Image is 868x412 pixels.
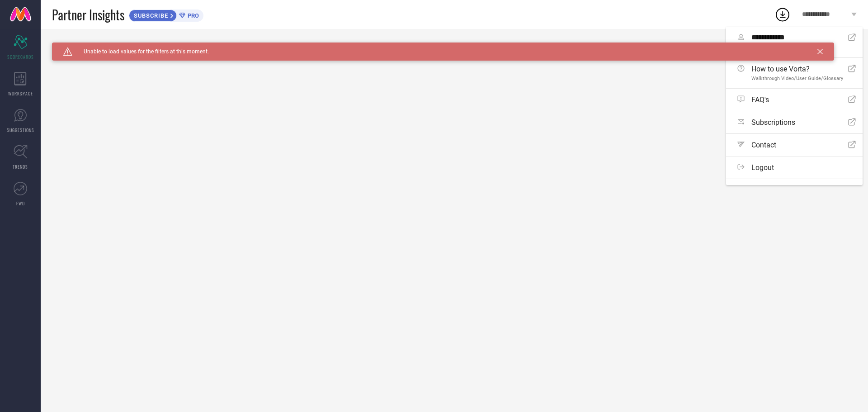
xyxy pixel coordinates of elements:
div: Unable to load filters at this moment. Please try later. [52,43,857,50]
span: Unable to load values for the filters at this moment. [72,48,209,55]
span: SUGGESTIONS [7,127,34,133]
a: FAQ's [726,89,863,111]
span: PRO [185,12,199,19]
span: Partner Insights [52,5,124,24]
span: Subscriptions [751,118,795,127]
span: Logout [751,163,774,172]
a: SUBSCRIBEPRO [129,7,203,22]
span: SCORECARDS [7,53,34,60]
span: FAQ's [751,95,769,104]
span: WORKSPACE [8,90,33,97]
span: TRENDS [13,163,28,170]
div: Open download list [774,6,791,23]
span: FWD [16,200,25,207]
span: Walkthrough Video/User Guide/Glossary [751,76,843,81]
span: SUBSCRIBE [129,12,170,19]
a: Contact [726,134,863,156]
span: How to use Vorta? [751,65,843,73]
span: Contact [751,141,776,149]
a: How to use Vorta?Walkthrough Video/User Guide/Glossary [726,58,863,88]
a: Subscriptions [726,111,863,133]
